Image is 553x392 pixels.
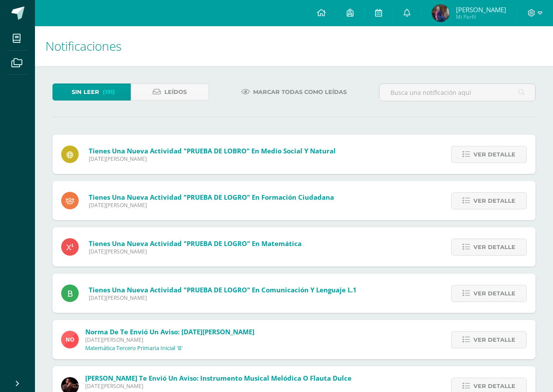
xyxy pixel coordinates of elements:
[432,4,449,22] img: 7309c608190b19cd0ba6ee8393ebc614.png
[473,146,515,163] span: Ver detalle
[89,285,357,294] span: Tienes una nueva actividad "PRUEBA DE LOGRO" En Comunicación y Lenguaje L.1
[473,239,515,255] span: Ver detalle
[85,336,254,343] span: [DATE][PERSON_NAME]
[473,285,515,302] span: Ver detalle
[89,239,302,248] span: Tienes una nueva actividad "PRUEBA DE LOGRO" En Matemática
[61,331,79,348] img: 62c233b24bd104410302cdef3faad317.png
[456,13,506,21] span: Mi Perfil
[85,374,351,382] span: [PERSON_NAME] te envió un aviso: Instrumento Musical Melódica o flauta dulce
[89,193,334,201] span: Tienes una nueva actividad "PRUEBA DE LOGRO" En Formación Ciudadana
[379,84,535,101] input: Busca una notificación aquí
[89,201,334,209] span: [DATE][PERSON_NAME]
[103,84,115,100] span: (191)
[45,38,122,54] span: Notificaciones
[89,146,336,155] span: Tienes una nueva actividad "PRUEBA DE LOBRO" En Medio Social y Natural
[253,84,347,100] span: Marcar todas como leídas
[473,193,515,209] span: Ver detalle
[85,345,183,352] p: Matemática Tercero Primaria Inicial 'B'
[164,84,187,100] span: Leídos
[85,382,351,390] span: [DATE][PERSON_NAME]
[89,248,302,255] span: [DATE][PERSON_NAME]
[473,332,515,348] span: Ver detalle
[85,327,254,336] span: Norma de te envió un aviso: [DATE][PERSON_NAME]
[72,84,99,100] span: Sin leer
[230,83,358,101] a: Marcar todas como leídas
[52,83,131,101] a: Sin leer(191)
[131,83,209,101] a: Leídos
[89,294,357,302] span: [DATE][PERSON_NAME]
[89,155,336,163] span: [DATE][PERSON_NAME]
[456,5,506,14] span: [PERSON_NAME]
